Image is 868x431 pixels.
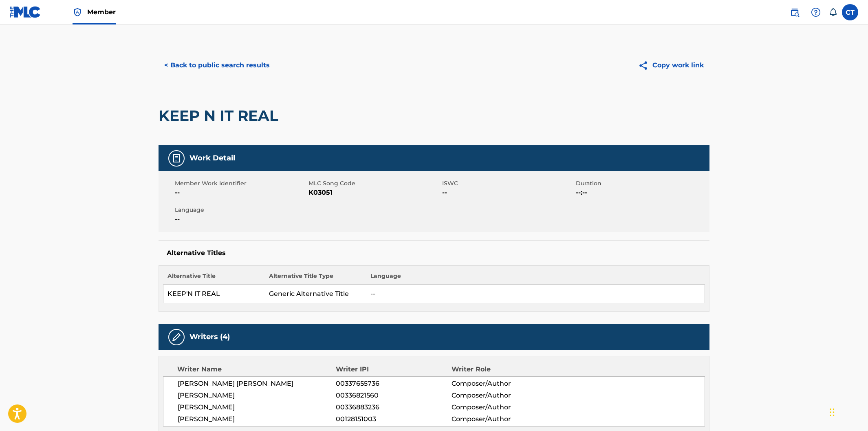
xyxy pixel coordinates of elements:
span: -- [442,188,574,198]
span: K03051 [308,188,440,198]
span: ISWC [442,179,574,188]
span: 00336883236 [336,402,452,412]
div: User Menu [842,4,858,20]
button: Copy work link [632,55,709,76]
h5: Work Detail [189,153,235,163]
td: Generic Alternative Title [265,285,366,303]
span: -- [175,188,306,198]
span: Member [87,7,116,17]
td: KEEP'N IT REAL [163,285,265,303]
h5: Writers (4) [189,332,230,342]
span: Composer/Author [452,379,557,389]
span: Duration [576,179,707,188]
div: Help [808,4,824,20]
div: Writer Name [177,364,336,374]
h2: KEEP N IT REAL [159,107,282,125]
span: -- [175,214,306,224]
img: Writers [172,332,181,342]
span: [PERSON_NAME] [PERSON_NAME] [178,379,336,389]
span: [PERSON_NAME] [178,402,336,412]
div: Writer IPI [336,364,452,374]
th: Language [366,272,705,285]
div: Writer Role [452,364,557,374]
span: [PERSON_NAME] [178,414,336,424]
span: Member Work Identifier [175,179,306,188]
img: Top Rightsholder [73,7,82,17]
span: 00336821560 [336,391,452,400]
th: Alternative Title Type [265,272,366,285]
th: Alternative Title [163,272,265,285]
h5: Alternative Titles [167,249,701,257]
img: Copy work link [638,60,652,71]
iframe: Resource Center [845,292,868,358]
img: Work Detail [172,153,181,163]
span: Language [175,206,306,214]
iframe: Chat Widget [827,392,868,431]
span: --:-- [576,188,707,198]
div: Drag [830,400,835,424]
span: MLC Song Code [308,179,440,188]
span: Composer/Author [452,414,557,424]
span: 00337655736 [336,379,452,389]
img: MLC Logo [10,6,41,18]
img: help [811,7,821,17]
span: Composer/Author [452,391,557,400]
span: 00128151003 [336,414,452,424]
span: [PERSON_NAME] [178,391,336,400]
img: search [790,7,800,17]
td: -- [366,285,705,303]
span: Composer/Author [452,402,557,412]
div: Notifications [829,8,837,16]
button: < Back to public search results [159,55,275,76]
a: Public Search [786,4,803,20]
